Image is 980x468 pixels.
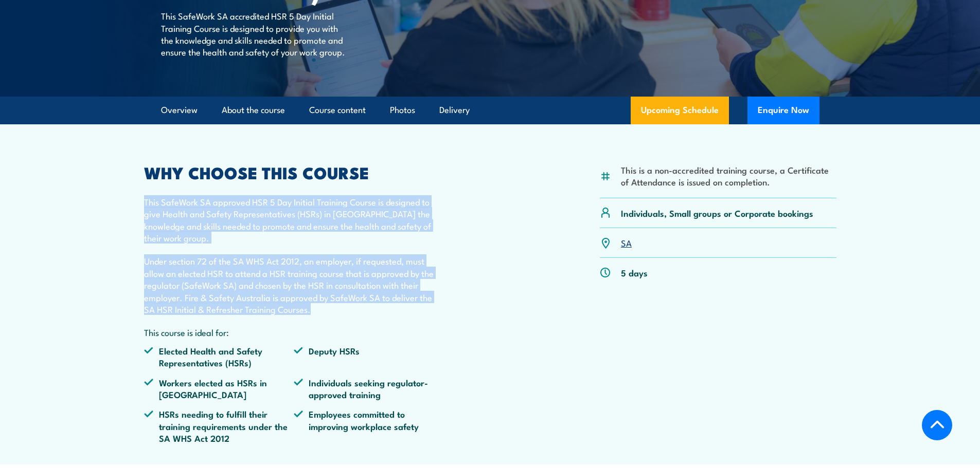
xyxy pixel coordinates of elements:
p: This course is ideal for: [144,326,444,338]
a: Upcoming Schedule [631,97,729,124]
li: HSRs needing to fulfill their training requirements under the SA WHS Act 2012 [144,408,294,444]
a: Overview [161,97,198,124]
p: This SafeWork SA approved HSR 5 Day Initial Training Course is designed to give Health and Safety... [144,196,444,244]
button: Enquire Now [747,97,819,124]
li: This is a non-accredited training course, a Certificate of Attendance is issued on completion. [621,164,836,188]
p: This SafeWork SA accredited HSR 5 Day Initial Training Course is designed to provide you with the... [161,10,349,58]
li: Workers elected as HSRs in [GEOGRAPHIC_DATA] [144,377,294,401]
a: Course content [309,97,366,124]
a: Delivery [439,97,470,124]
p: Under section 72 of the SA WHS Act 2012, an employer, if requested, must allow an elected HSR to ... [144,255,444,315]
li: Deputy HSRs [294,345,444,369]
p: 5 days [621,267,648,278]
a: Photos [390,97,415,124]
h2: WHY CHOOSE THIS COURSE [144,165,444,179]
a: About the course [222,97,285,124]
li: Employees committed to improving workplace safety [294,408,444,444]
li: Elected Health and Safety Representatives (HSRs) [144,345,294,369]
a: SA [621,236,632,249]
p: Individuals, Small groups or Corporate bookings [621,207,813,219]
li: Individuals seeking regulator-approved training [294,377,444,401]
